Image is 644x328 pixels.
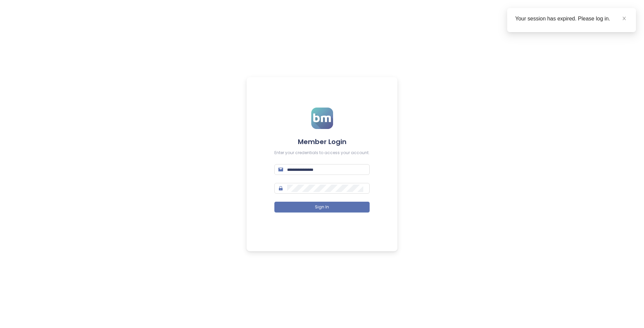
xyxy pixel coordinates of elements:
span: mail [278,167,283,172]
button: Sign In [274,202,370,212]
span: lock [278,186,283,191]
div: Your session has expired. Please log in. [515,15,628,23]
div: Enter your credentials to access your account. [274,150,370,156]
span: close [622,16,627,21]
img: logo [311,108,333,129]
span: Sign In [315,204,329,210]
h4: Member Login [274,137,370,146]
